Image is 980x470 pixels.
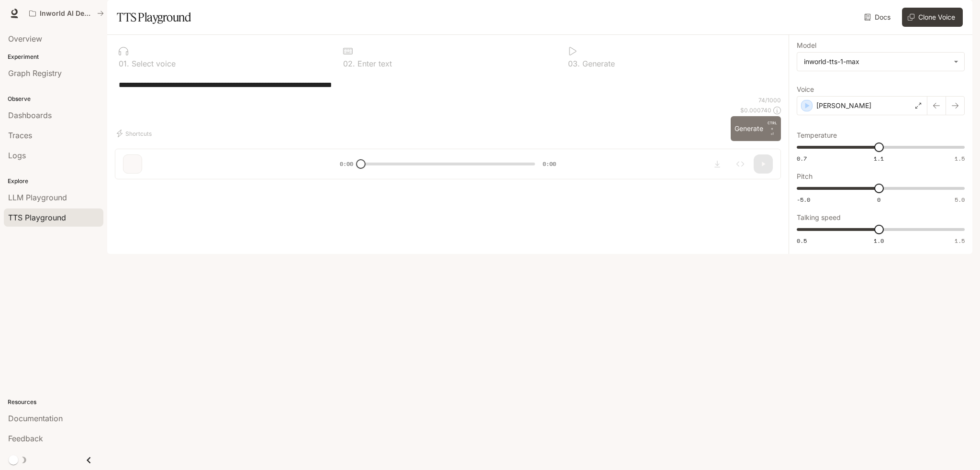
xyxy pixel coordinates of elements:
p: $ 0.000740 [740,106,771,114]
p: 0 2 . [343,60,355,67]
p: 0 3 . [568,60,580,67]
p: Talking speed [797,214,841,221]
p: Inworld AI Demos [40,10,93,18]
p: CTRL + [767,120,777,131]
span: 1.5 [955,154,965,163]
p: Temperature [797,132,837,139]
p: Enter text [355,60,392,67]
span: 5.0 [955,196,965,204]
span: 1.1 [874,154,884,163]
p: Generate [580,60,615,67]
span: 0 [877,196,880,204]
p: ⏎ [767,120,777,137]
button: GenerateCTRL +⏎ [731,116,781,141]
p: Select voice [129,60,176,67]
span: -5.0 [797,196,810,204]
div: inworld-tts-1-max [804,57,949,66]
span: 0.7 [797,154,807,163]
h1: TTS Playground [117,8,191,27]
span: 1.5 [955,237,965,245]
span: 1.0 [874,237,884,245]
p: Pitch [797,173,813,180]
p: 74 / 1000 [758,96,781,104]
button: All workspaces [25,4,108,23]
button: Shortcuts [115,126,156,141]
span: 0.5 [797,237,807,245]
p: 0 1 . [119,60,129,67]
p: [PERSON_NAME] [816,101,871,110]
p: Voice [797,86,814,93]
div: inworld-tts-1-max [797,53,964,71]
button: Clone Voice [902,8,963,27]
p: Model [797,42,816,49]
a: Docs [862,8,894,27]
